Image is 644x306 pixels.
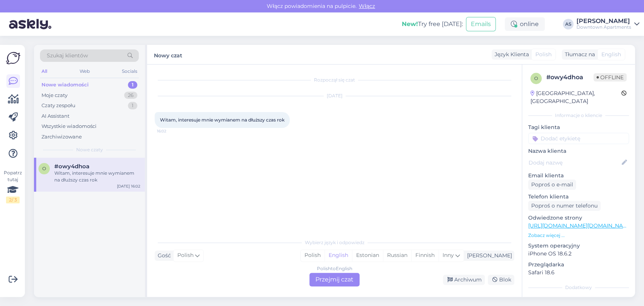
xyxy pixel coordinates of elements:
div: 1 [128,102,137,109]
div: Dodatkowy [528,284,629,291]
p: Safari 18.6 [528,269,629,277]
p: Tagi klienta [528,123,629,131]
p: Zobacz więcej ... [528,232,629,239]
div: Polish [301,250,324,261]
input: Dodaj nazwę [529,158,620,167]
div: English [324,250,352,261]
a: [URL][DOMAIN_NAME][DOMAIN_NAME] [528,222,633,229]
div: Wszystkie wiadomości [41,123,97,130]
div: 1 [128,81,137,89]
span: Inny [443,252,454,258]
p: Notatki [528,295,629,303]
p: Telefon klienta [528,193,629,201]
div: Przejmij czat [309,273,360,286]
div: AI Assistant [41,112,69,120]
div: Nowe wiadomości [41,81,89,89]
div: Try free [DATE]: [402,20,463,29]
div: Informacje o kliencie [528,112,629,119]
div: [PERSON_NAME] [576,18,631,24]
div: Blok [488,275,514,285]
div: Czaty zespołu [41,102,75,109]
div: Moje czaty [41,92,68,99]
div: Polish to English [317,265,352,272]
div: [PERSON_NAME] [464,252,512,260]
div: Witam, interesuje mnie wymianem na dłuższy czas rok [54,170,140,183]
div: Tłumacz na [562,51,595,58]
div: Estonian [352,250,383,261]
div: Gość [155,252,171,260]
span: #owy4dhoa [54,163,89,170]
span: Polish [535,51,552,58]
div: Poproś o e-mail [528,180,576,190]
span: 16:02 [157,128,185,134]
div: [DATE] [155,92,514,99]
div: Web [78,66,91,76]
div: Archiwum [443,275,485,285]
p: iPhone OS 18.6.2 [528,250,629,258]
div: Downtown Apartments [576,24,631,30]
span: Szukaj klientów [47,52,88,60]
div: [GEOGRAPHIC_DATA], [GEOGRAPHIC_DATA] [530,89,621,105]
label: Nowy czat [154,49,182,60]
span: o [42,166,46,171]
div: [DATE] 16:02 [117,183,140,189]
span: Witam, interesuje mnie wymianem na dłuższy czas rok [160,117,284,123]
div: Poproś o numer telefonu [528,201,601,211]
div: AS [563,19,573,29]
div: Wybierz język i odpowiedz [155,239,514,246]
span: Offline [593,73,627,81]
span: Włącz [357,3,377,9]
div: Popatrz tutaj [6,169,20,203]
b: New! [402,20,418,28]
img: Askly Logo [6,51,20,65]
p: Przeglądarka [528,261,629,269]
input: Dodać etykietę [528,133,629,144]
span: English [601,51,621,58]
div: Socials [120,66,139,76]
div: Finnish [411,250,438,261]
div: 2 / 3 [6,197,20,203]
p: Nazwa klienta [528,147,629,155]
div: 26 [124,92,137,99]
p: Odwiedzone strony [528,214,629,222]
span: o [534,75,538,81]
p: System operacyjny [528,242,629,250]
div: Rozpoczął się czat [155,77,514,83]
div: Zarchiwizowane [41,133,82,141]
div: online [505,17,545,31]
span: Nowe czaty [76,146,103,153]
div: # owy4dhoa [546,73,593,82]
div: Russian [383,250,411,261]
a: [PERSON_NAME]Downtown Apartments [576,18,639,30]
span: Polish [177,251,194,260]
p: Email klienta [528,172,629,180]
button: Emails [466,17,496,31]
div: All [40,66,49,76]
div: Język Klienta [492,51,529,58]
